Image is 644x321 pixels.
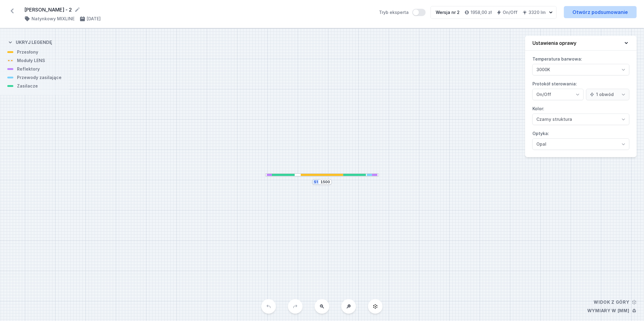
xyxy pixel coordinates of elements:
h4: Ustawienia oprawy [532,39,576,47]
button: Tryb eksperta [412,9,426,16]
label: Tryb eksperta [379,9,426,16]
label: Optyka: [532,129,629,150]
input: Wymiar [mm] [320,180,330,184]
a: Otwórz podsumowanie [564,6,637,18]
h4: 3320 lm [528,9,545,15]
h4: Ukryj legendę [16,39,52,45]
h4: [DATE] [87,16,101,22]
label: Kolor: [532,104,629,125]
button: Ustawienia oprawy [525,36,637,51]
select: Protokół sterowania: [586,89,629,100]
button: Edytuj nazwę projektu [74,7,80,13]
button: Ukryj legendę [7,35,52,49]
h4: Natynkowy MIXLINE [32,16,75,22]
select: Optyka: [532,138,629,150]
select: Protokół sterowania: [532,89,584,100]
label: Temperatura barwowa: [532,54,629,75]
label: Protokół sterowania: [532,79,629,100]
button: Wersja nr 21958,00 złOn/Off3320 lm [431,6,557,19]
h4: On/Off [503,9,518,15]
div: Wersja nr 2 [436,9,460,15]
h4: 1958,00 zł [471,9,492,15]
form: [PERSON_NAME] - 2 [24,6,372,13]
select: Kolor: [532,114,629,125]
select: Temperatura barwowa: [532,64,629,75]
